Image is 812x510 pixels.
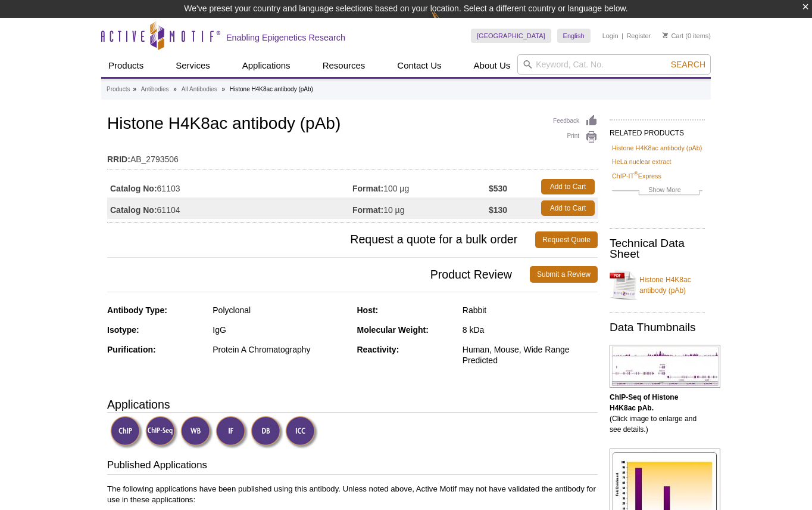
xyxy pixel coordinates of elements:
a: Products [107,84,130,95]
div: Polyclonal [213,305,348,316]
span: Request a quote for a bulk order [107,231,535,248]
a: Contact Us [390,54,448,77]
a: Register [626,32,651,40]
img: Western Blot Validated [180,416,213,449]
td: AB_2793506 [107,147,598,166]
li: | [622,29,623,43]
img: ChIP Validated [110,416,143,449]
a: Histone H4K8ac antibody (pAb) [612,143,702,153]
div: Human, Mouse, Wide Range Predicted [463,344,598,366]
td: 61103 [107,176,352,197]
h3: Published Applications [107,458,598,475]
div: Rabbit [463,305,598,316]
strong: Isotype: [107,325,139,335]
div: Protein A Chromatography [213,344,348,355]
h2: Technical Data Sheet [610,238,705,259]
span: Search [671,60,705,69]
b: ChIP-Seq of Histone H4K8ac pAb. [610,393,678,412]
td: 10 µg [352,197,489,219]
strong: Catalog No: [110,205,157,215]
a: Applications [235,54,298,77]
h2: Data Thumbnails [610,322,705,333]
span: Product Review [107,266,530,283]
strong: Molecular Weight: [357,325,429,335]
a: English [557,29,591,43]
input: Keyword, Cat. No. [517,54,711,75]
h3: Applications [107,395,598,413]
a: Services [168,54,217,77]
a: Histone H4K8ac antibody (pAb) [610,267,705,303]
li: (0 items) [663,29,711,43]
p: (Click image to enlarge and see details.) [610,392,705,435]
a: Antibodies [141,84,169,95]
a: Feedback [553,115,598,128]
a: Resources [316,54,373,77]
strong: Host: [357,305,379,315]
a: Add to Cart [541,200,595,216]
strong: Reactivity: [357,345,399,354]
a: HeLa nuclear extract [612,156,672,167]
img: Your Cart [663,32,668,38]
a: Submit a Review [530,266,598,283]
li: » [221,86,225,92]
strong: Purification: [107,345,156,354]
strong: Format: [352,205,383,215]
strong: Catalog No: [110,183,157,194]
a: Add to Cart [541,179,595,194]
strong: $130 [489,205,507,215]
td: 61104 [107,197,352,219]
a: About Us [467,54,518,77]
li: Histone H4K8ac antibody (pAb) [230,86,313,92]
strong: $530 [489,183,507,194]
a: [GEOGRAPHIC_DATA] [471,29,551,43]
button: Search [667,59,709,70]
img: Change Here [431,9,463,37]
img: Immunocytochemistry Validated [285,416,318,449]
div: 8 kDa [463,324,598,335]
td: 100 µg [352,176,489,197]
a: Print [553,131,598,144]
a: Login [602,32,619,40]
a: Products [101,54,151,77]
strong: Format: [352,183,383,194]
a: All Antibodies [182,84,217,95]
a: Request Quote [535,231,598,248]
div: IgG [213,324,348,335]
a: Show More [612,184,702,198]
img: Histone H4K8ac antibody (pAb) tested by ChIP-Seq. [610,345,720,388]
strong: Antibody Type: [107,305,167,315]
h2: Enabling Epigenetics Research [226,32,345,43]
strong: RRID: [107,154,130,165]
sup: ® [634,171,638,177]
img: Immunofluorescence Validated [216,416,248,449]
img: ChIP-Seq Validated [145,416,178,449]
a: ChIP-IT®Express [612,171,661,181]
a: Cart [663,32,683,40]
li: » [173,86,177,92]
li: » [133,86,136,92]
img: Dot Blot Validated [251,416,283,449]
h2: RELATED PRODUCTS [610,119,705,141]
h1: Histone H4K8ac antibody (pAb) [107,115,598,135]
